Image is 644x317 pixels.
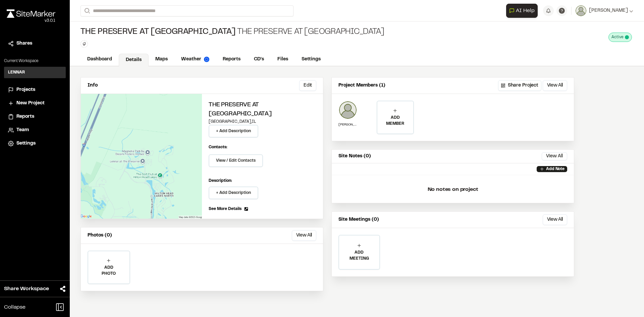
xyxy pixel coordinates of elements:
div: The Preserve at [GEOGRAPHIC_DATA] [80,27,384,38]
a: Projects [8,86,62,94]
span: Share Workspace [4,285,49,293]
button: Search [80,5,93,16]
button: Edit Tags [80,40,88,48]
div: Open AI Assistant [506,4,540,18]
span: AI Help [516,7,535,15]
a: CD's [247,53,271,66]
a: Settings [295,53,327,66]
span: See More Details [209,206,241,212]
button: Share Project [498,80,541,91]
button: + Add Description [209,125,258,138]
button: View All [542,152,567,160]
a: Dashboard [80,53,119,66]
p: ADD MEMBER [377,115,413,127]
a: Maps [149,53,174,66]
span: This project is active and counting against your active project count. [625,35,629,39]
p: No notes on project [337,179,569,200]
p: Description: [209,178,316,184]
p: Add Note [546,166,565,172]
span: [PERSON_NAME] [589,7,628,14]
div: This project is active and counting against your active project count. [608,33,632,42]
button: View All [292,230,316,241]
p: Current Workspace [4,58,66,64]
button: View All [543,80,567,91]
p: Site Notes (0) [338,153,371,160]
p: Site Meetings (0) [338,216,379,223]
button: Edit [299,80,316,91]
h3: LENNAR [8,69,25,75]
p: Project Members (1) [338,82,385,89]
p: Photos (0) [88,232,112,239]
a: Details [119,54,149,66]
span: Settings [16,140,36,147]
a: Reports [216,53,247,66]
p: ADD PHOTO [88,265,129,277]
span: Reports [16,113,34,120]
a: Shares [8,40,62,47]
button: View All [543,214,567,225]
p: Contacts: [209,144,227,150]
h2: The Preserve at [GEOGRAPHIC_DATA] [209,101,316,119]
span: Projects [16,86,35,94]
img: User [576,5,586,16]
span: New Project [16,100,45,107]
span: Team [16,126,29,134]
p: Info [88,82,98,89]
p: [GEOGRAPHIC_DATA] , IL [209,119,316,125]
a: Settings [8,140,62,147]
button: + Add Description [209,187,258,199]
span: Active [611,34,624,40]
img: Michael R Harrington [338,101,357,119]
button: [PERSON_NAME] [576,5,633,16]
a: Team [8,126,62,134]
button: View / Edit Contacts [209,154,263,167]
img: rebrand.png [7,9,55,18]
img: precipai.png [204,57,209,62]
a: Weather [174,53,216,66]
div: Oh geez...please don't... [7,18,55,24]
span: Shares [16,40,32,47]
button: Open AI Assistant [506,4,538,18]
p: [PERSON_NAME] [338,122,357,127]
span: The Preserve at [GEOGRAPHIC_DATA] [80,27,236,38]
span: Collapse [4,303,25,311]
a: Reports [8,113,62,120]
p: ADD MEETING [339,250,379,262]
a: New Project [8,100,62,107]
a: Files [271,53,295,66]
